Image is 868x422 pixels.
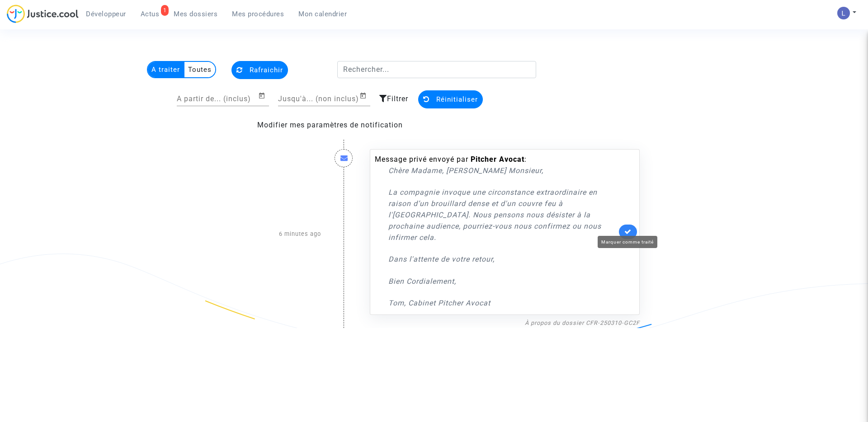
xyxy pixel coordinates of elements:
[232,10,284,18] span: Mes procédures
[418,90,483,108] button: Réinitialiser
[291,7,354,21] a: Mon calendrier
[298,10,347,18] span: Mon calendrier
[525,319,640,326] a: À propos du dossier CFR-250310-GC2F
[79,7,133,21] a: Développeur
[337,61,537,78] input: Rechercher...
[184,62,215,77] multi-toggle-item: Toutes
[222,140,328,328] div: 6 minutes ago
[166,7,225,21] a: Mes dossiers
[148,62,184,77] multi-toggle-item: A traiter
[141,10,160,18] span: Actus
[174,10,217,18] span: Mes dossiers
[837,7,850,19] img: AATXAJzI13CaqkJmx-MOQUbNyDE09GJ9dorwRvFSQZdH=s96-c
[388,297,617,309] p: Tom, Cabinet Pitcher Avocat
[257,121,403,129] a: Modifier mes paramètres de notification
[375,154,617,309] div: Message privé envoyé par :
[471,155,524,164] b: Pitcher Avocat
[250,66,283,74] span: Rafraichir
[388,165,617,176] p: Chère Madame, [PERSON_NAME] Monsieur,
[231,61,288,79] button: Rafraichir
[388,187,617,243] p: La compagnie invoque une circonstance extraordinaire en raison d’un brouillard dense et d'un couv...
[388,276,617,287] p: Bien Cordialement,
[86,10,126,18] span: Développeur
[161,5,169,16] div: 1
[359,90,370,101] button: Open calendar
[436,95,478,103] span: Réinitialiser
[225,7,291,21] a: Mes procédures
[7,5,79,23] img: jc-logo.svg
[387,94,408,103] span: Filtrer
[258,90,269,101] button: Open calendar
[133,7,167,21] a: 1Actus
[388,253,617,265] p: Dans l'attente de votre retour,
